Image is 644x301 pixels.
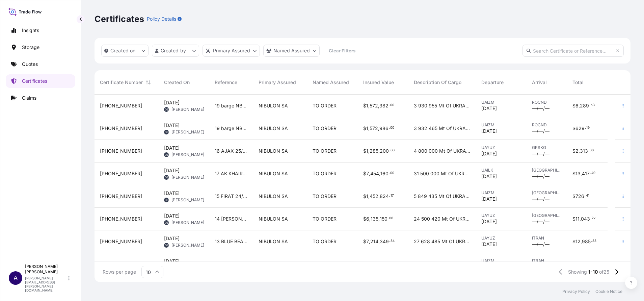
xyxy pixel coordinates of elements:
[391,149,395,152] span: 00
[363,194,366,199] span: $
[562,289,590,294] a: Privacy Policy
[370,171,379,176] span: 454
[164,167,180,174] span: [DATE]
[579,149,580,153] span: ,
[585,127,586,129] span: .
[522,45,624,57] input: Search Certificate or Reference...
[380,194,389,199] span: 824
[532,190,562,196] span: [GEOGRAPHIC_DATA]
[171,175,204,180] span: [PERSON_NAME]
[165,129,168,135] span: OB
[164,212,180,219] span: [DATE]
[575,171,581,176] span: 13
[164,235,180,242] span: [DATE]
[370,239,378,244] span: 214
[363,171,366,176] span: $
[363,239,366,244] span: $
[588,269,598,275] span: 1-10
[14,275,18,281] span: A
[572,217,575,221] span: $
[161,47,186,54] p: Created by
[589,104,590,106] span: .
[389,217,393,220] span: 06
[481,122,521,128] span: UAIZM
[259,79,296,86] span: Primary Assured
[586,127,590,129] span: 19
[532,128,549,134] span: —/—/—
[532,235,562,241] span: ITRAN
[391,195,394,197] span: 17
[481,105,497,112] span: [DATE]
[580,149,588,153] span: 313
[363,126,366,131] span: $
[414,193,471,200] span: 5 849 435 Mt Of UKRAINIAN MILLING WHEAT CROP 2025 IN BULK The Insured Value 102 The Insured Risks...
[581,217,590,221] span: 043
[313,261,337,268] span: TO ORDER
[259,216,288,222] span: NIBULON SA
[380,171,388,176] span: 160
[313,125,337,132] span: TO ORDER
[532,213,562,218] span: [GEOGRAPHIC_DATA]
[414,170,471,177] span: 31 500 000 Mt Of UKRAINIAN WHEAT IN BULK The Insured Value 102 The Insured Risks As Per GAFTA 72
[371,217,378,221] span: 135
[481,150,497,157] span: [DATE]
[366,217,369,221] span: 6
[532,168,562,173] span: [GEOGRAPHIC_DATA]
[22,44,39,51] p: Storage
[368,103,370,108] span: ,
[164,122,180,129] span: [DATE]
[368,149,370,153] span: ,
[568,269,587,275] span: Showing
[152,45,199,57] button: createdBy Filter options
[481,218,497,225] span: [DATE]
[369,217,371,221] span: ,
[363,149,366,153] span: $
[22,95,36,101] p: Claims
[147,16,176,22] p: Policy Details
[100,238,142,245] span: [PHONE_NUMBER]
[164,79,190,86] span: Created On
[581,239,582,244] span: ,
[378,194,380,199] span: ,
[6,74,75,88] a: Certificates
[481,100,521,105] span: UAIZM
[259,238,288,245] span: NIBULON SA
[215,261,248,268] span: 8 SKY TIME 24/085
[366,103,368,108] span: 1
[414,148,471,154] span: 4 800 000 Mt Of UKRAINIAN CORN IN BULK CROP 2024 The Insured Value 102 The Insured Risks As Per G...
[100,79,143,86] span: Certificate Number
[390,127,394,129] span: 00
[164,99,180,106] span: [DATE]
[171,220,204,225] span: [PERSON_NAME]
[575,217,580,221] span: 11
[389,172,390,174] span: .
[313,238,337,245] span: TO ORDER
[532,145,562,150] span: GRSKG
[380,149,389,153] span: 200
[414,238,471,245] span: 27 628 485 Mt Of UKRAINIAN CORN CROP 2024 IN BULK The Insured Value 102 The Insured Risks As Per ...
[213,47,250,54] p: Primary Assured
[575,126,585,131] span: 629
[572,194,575,199] span: $
[366,171,369,176] span: 7
[6,24,75,37] a: Insights
[171,129,204,135] span: [PERSON_NAME]
[481,213,521,218] span: UAYUZ
[532,150,549,157] span: —/—/—
[591,240,592,242] span: .
[259,193,288,200] span: NIBULON SA
[580,217,581,221] span: ,
[215,238,248,245] span: 13 BLUE BEAD 24/076
[595,289,622,294] p: Cookie Notice
[390,172,394,174] span: 00
[165,197,168,203] span: OB
[313,216,337,222] span: TO ORDER
[259,170,288,177] span: NIBULON SA
[390,104,394,106] span: 00
[579,103,580,108] span: ,
[414,102,471,109] span: 3 930 955 Mt Of UKRAINIAN CONVENTIONAL RAPESEEDS 00 CROP 2025 IN BULK The Insured Value 100
[481,241,497,248] span: [DATE]
[414,79,461,86] span: Description Of Cargo
[370,126,378,131] span: 572
[171,197,204,203] span: [PERSON_NAME]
